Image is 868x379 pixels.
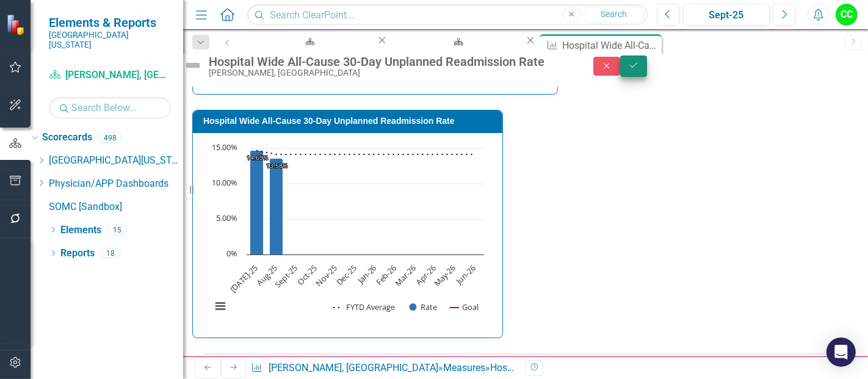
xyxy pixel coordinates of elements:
[836,4,858,26] button: CC
[250,148,475,255] g: Rate, series 2 of 3. Bar series with 12 bars.
[443,362,485,374] a: Measures
[251,361,516,375] div: » »
[212,142,237,153] text: 15.00%
[212,298,229,315] button: View chart menu, Chart
[228,262,260,295] text: [DATE]-25
[601,9,627,19] span: Search
[334,262,359,287] text: Dec-25
[101,248,120,258] div: 18
[826,337,856,367] div: Open Intercom Messenger
[266,161,288,170] text: 13.58%
[355,262,379,287] text: Jan-26
[183,56,203,75] img: Not Defined
[247,153,268,162] text: 14.69%
[687,8,765,23] div: Sept-25
[392,262,418,288] text: Mar-26
[49,15,171,30] span: Elements & Reports
[49,177,183,191] a: Physician/APP Dashboards
[42,131,92,145] a: Scorecards
[49,97,171,118] input: Search Below...
[226,248,237,259] text: 0%
[432,262,458,289] text: May-26
[205,142,490,325] svg: Interactive chart
[49,30,171,50] small: [GEOGRAPHIC_DATA][US_STATE]
[49,200,183,214] a: SOMC [Sandbox]
[269,362,438,374] a: [PERSON_NAME], [GEOGRAPHIC_DATA]
[346,301,395,312] text: FYTD Average
[49,68,171,82] a: [PERSON_NAME], [GEOGRAPHIC_DATA]
[563,38,659,53] div: Hospital Wide All-Cause 30-Day Unplanned Readmission Rate
[584,6,645,23] button: Search
[98,132,122,143] div: 498
[399,46,513,61] div: [PERSON_NAME], MD Dashboard
[209,68,569,78] div: [PERSON_NAME], [GEOGRAPHIC_DATA]
[453,262,477,287] text: Jun-26
[255,262,280,288] text: Aug-25
[683,4,770,26] button: Sept-25
[421,301,438,312] text: Rate
[410,302,438,312] button: Show Rate
[60,247,95,261] a: Reports
[49,154,183,168] a: [GEOGRAPHIC_DATA][US_STATE]
[247,4,648,26] input: Search ClearPoint...
[374,262,399,287] text: Feb-26
[251,46,365,61] div: [PERSON_NAME], MD Dashboard
[462,301,479,312] text: Goal
[205,142,490,325] div: Chart. Highcharts interactive chart.
[209,55,569,68] div: Hospital Wide All-Cause 30-Day Unplanned Readmission Rate
[107,225,127,235] div: 15
[270,158,283,254] path: Aug-25, 13.58234295. Rate.
[450,302,479,312] button: Show Goal
[413,262,438,287] text: Apr-26
[203,117,496,126] h3: Hospital Wide All-Cause 30-Day Unplanned Readmission Rate
[333,302,396,312] button: Show FYTD Average
[388,34,524,49] a: [PERSON_NAME], MD Dashboard
[272,262,300,290] text: Sept-25
[6,13,28,35] img: ClearPoint Strategy
[60,223,101,237] a: Elements
[240,34,376,49] a: [PERSON_NAME], MD Dashboard
[295,262,319,287] text: Oct-25
[250,150,264,254] path: Jul-25, 14.68646865. Rate.
[490,362,755,374] div: Hospital Wide All-Cause 30-Day Unplanned Readmission Rate
[212,177,237,188] text: 10.00%
[313,262,339,288] text: Nov-25
[216,212,237,223] text: 5.00%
